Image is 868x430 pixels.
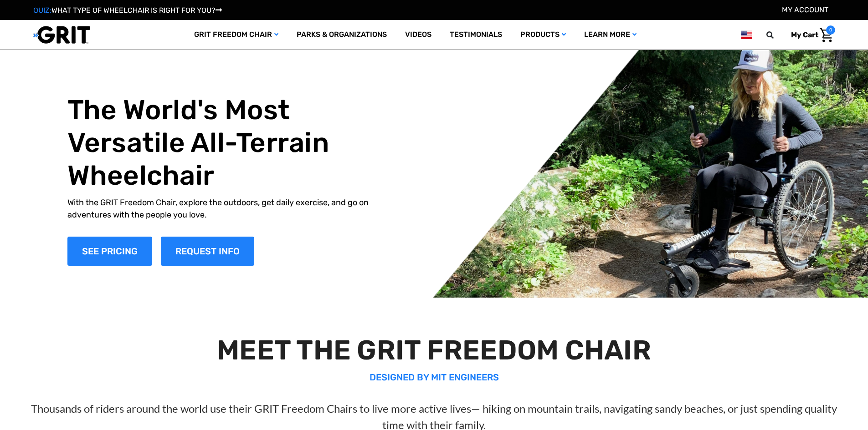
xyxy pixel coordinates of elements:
a: Products [511,20,575,50]
p: With the GRIT Freedom Chair, explore the outdoors, get daily exercise, and go on adventures with ... [67,197,389,221]
span: QUIZ: [33,6,51,15]
a: Testimonials [441,20,511,50]
span: 0 [826,25,835,35]
a: Learn More [575,20,646,50]
a: QUIZ:WHAT TYPE OF WHEELCHAIR IS RIGHT FOR YOU? [33,6,222,15]
p: DESIGNED BY MIT ENGINEERS [22,370,847,384]
span: My Cart [791,30,818,39]
a: Shop Now [67,237,152,266]
h1: The World's Most Versatile All-Terrain Wheelchair [67,94,389,192]
a: Account [782,5,828,14]
a: Cart with 0 items [784,25,835,45]
img: us.png [741,29,752,40]
a: GRIT Freedom Chair [185,20,288,50]
a: Videos [396,20,441,50]
a: Slide number 1, Request Information [161,237,254,266]
h2: MEET THE GRIT FREEDOM CHAIR [22,334,847,367]
img: GRIT All-Terrain Wheelchair and Mobility Equipment [33,25,90,44]
img: Cart [820,28,833,42]
a: Parks & Organizations [288,20,396,50]
input: Search [770,25,784,45]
